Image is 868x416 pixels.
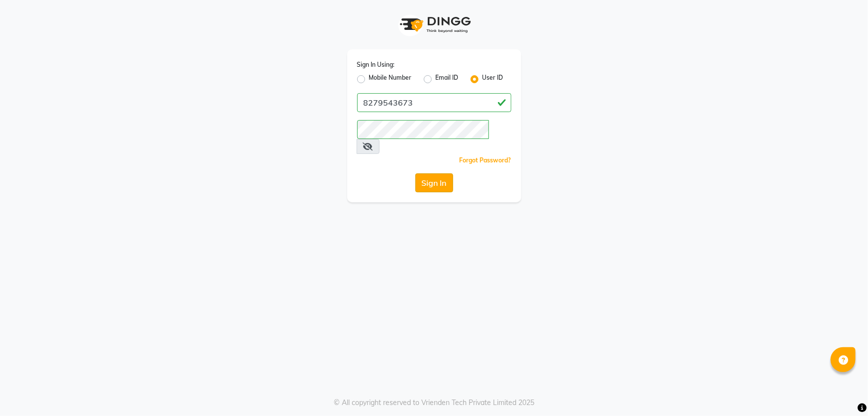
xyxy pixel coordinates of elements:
[436,73,459,85] label: Email ID
[415,173,453,192] button: Sign In
[357,60,395,69] label: Sign In Using:
[357,93,511,112] input: Username
[357,120,489,139] input: Username
[394,10,474,39] img: logo1.svg
[482,73,503,85] label: User ID
[369,73,412,85] label: Mobile Number
[460,156,511,164] a: Forgot Password?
